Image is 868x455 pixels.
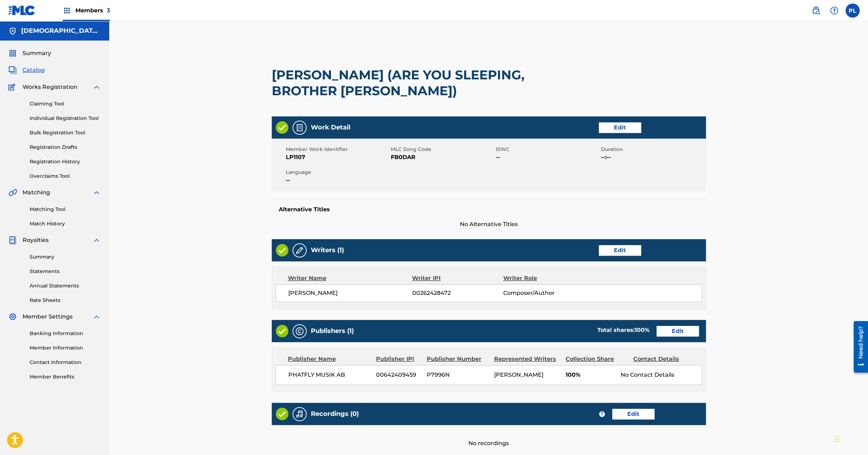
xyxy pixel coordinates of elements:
span: LP1107 [286,153,389,162]
span: 00262428472 [412,289,503,297]
h5: Work Detail [311,123,350,132]
a: SummarySummary [8,49,51,57]
img: expand [92,313,101,321]
h5: Alternative Titles [279,206,699,213]
div: Contact Details [633,355,695,363]
div: Total shares: [597,326,650,334]
a: Registration History [30,158,101,165]
span: [PERSON_NAME] [494,371,543,378]
span: Works Registration [23,83,78,91]
img: help [830,6,838,15]
a: Contact Information [30,359,101,366]
span: Duration [601,146,704,153]
div: Help [827,4,841,18]
span: Member Settings [23,313,73,321]
div: Represented Writers [494,355,560,363]
span: No Alternative Titles [272,220,706,229]
a: Edit [599,122,641,133]
a: Registration Drafts [30,144,101,151]
a: Summary [30,253,101,261]
a: Claiming Tool [30,100,101,108]
span: Catalog [23,66,45,74]
span: -- [286,176,389,184]
div: Publisher IPI [376,355,421,363]
img: expand [92,83,101,91]
span: ? [599,411,605,417]
div: No recordings [272,425,706,448]
span: Composer/Author [503,289,586,297]
h5: LADY OF THE LAKE MUSIC AB [21,27,101,35]
a: Match History [30,220,101,227]
img: expand [92,188,101,197]
span: FB0DAR [391,153,494,162]
h5: Publishers (1) [311,327,354,335]
a: Overclaims Tool [30,172,101,180]
img: Summary [8,49,17,57]
div: User Menu [845,4,860,18]
span: P7996N [427,371,489,379]
img: Publishers [295,327,304,335]
a: Public Search [809,4,823,18]
a: Member Information [30,344,101,352]
span: Member Work Identifier [286,146,389,153]
h5: Recordings (0) [311,410,359,418]
a: Member Benefits [30,373,101,381]
img: Recordings [295,410,304,418]
span: 3 [107,7,110,14]
a: Statements [30,268,101,275]
span: 100 % [635,327,650,333]
span: -- [496,153,599,162]
img: Valid [276,325,288,337]
span: MLC Song Code [391,146,494,153]
div: Publisher Name [288,355,371,363]
img: expand [92,236,101,244]
span: Royalties [23,236,49,244]
div: Writer IPI [412,274,503,283]
img: Member Settings [8,313,17,321]
div: Dra [835,428,839,449]
a: Annual Statements [30,282,101,290]
img: Matching [8,188,17,197]
img: search [812,6,820,15]
img: Catalog [8,66,17,74]
img: Top Rightsholders [63,6,71,15]
div: Writer Role [503,274,586,283]
a: Bulk Registration Tool [30,129,101,136]
img: Valid [276,244,288,256]
span: --:-- [601,153,704,162]
a: Edit [612,409,654,419]
span: Summary [23,49,51,57]
h2: [PERSON_NAME] (ARE YOU SLEEPING, BROTHER [PERSON_NAME]) [272,67,532,99]
div: Chatt-widget [833,421,868,455]
div: Collection Share [566,355,628,363]
img: Writers [295,246,304,255]
span: 00642409459 [376,371,421,379]
span: [PERSON_NAME] [288,289,412,297]
img: MLC Logo [8,5,36,16]
a: Matching Tool [30,206,101,213]
div: No Contact Details [620,371,701,379]
a: Banking Information [30,330,101,337]
span: PHATFLY MUSIK AB [288,371,371,379]
a: Individual Registration Tool [30,115,101,122]
img: Valid [276,121,288,134]
div: Publisher Number [427,355,489,363]
span: Matching [23,188,50,197]
div: Writer Name [288,274,412,283]
iframe: Resource Center [848,318,868,375]
span: 100% [566,371,615,379]
img: Work Detail [295,123,304,132]
img: Valid [276,408,288,420]
a: Edit [657,326,699,336]
img: Works Registration [8,83,18,91]
iframe: Chat Widget [833,421,868,455]
img: Royalties [8,236,17,244]
img: Accounts [8,27,17,35]
a: Edit [599,245,641,256]
span: ISWC [496,146,599,153]
a: Rate Sheets [30,297,101,304]
span: Members [75,6,110,14]
h5: Writers (1) [311,246,344,254]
